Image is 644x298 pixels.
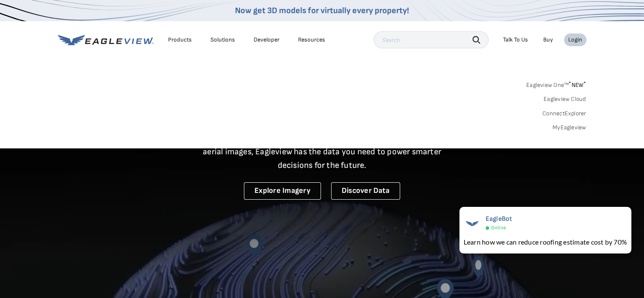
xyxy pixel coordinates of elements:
a: Buy [543,36,553,44]
div: Login [568,36,582,44]
a: MyEagleview [553,124,586,131]
div: Learn how we can reduce roofing estimate cost by 70% [464,237,627,247]
a: Eagleview One™*NEW* [526,79,586,89]
a: Eagleview Cloud [544,95,586,103]
div: Resources [298,36,325,44]
span: EagleBot [486,215,512,223]
a: Explore Imagery [244,182,321,200]
p: A new era starts here. Built on more than 3.5 billion high-resolution aerial images, Eagleview ha... [193,131,452,172]
a: ConnectExplorer [542,110,586,117]
img: EagleBot [464,215,481,232]
a: Developer [254,36,279,44]
div: Products [168,36,192,44]
span: NEW [569,81,586,89]
input: Search [373,31,489,48]
a: Discover Data [331,182,400,200]
span: Online [491,225,506,231]
div: Talk To Us [503,36,528,44]
a: Now get 3D models for virtually every property! [235,6,409,16]
div: Solutions [210,36,235,44]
